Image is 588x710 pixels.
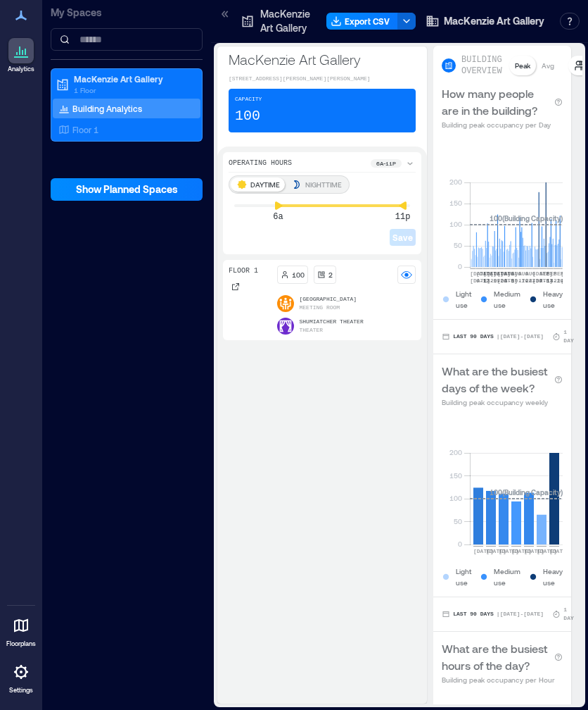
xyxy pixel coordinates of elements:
[561,270,581,277] text: [DATE]
[497,270,518,277] text: [DATE]
[494,288,520,311] p: Medium use
[300,304,340,312] p: Meeting Room
[537,548,557,554] text: [DATE]
[511,548,532,554] text: [DATE]
[504,270,515,277] text: AUG
[72,103,142,114] p: Building Analytics
[76,182,178,197] span: Show Planned Spaces
[9,686,33,695] p: Settings
[260,7,311,35] p: MacKenzie Art Gallery
[72,124,98,135] p: Floor 1
[6,640,36,648] p: Floorplans
[376,159,396,168] p: 6a - 11p
[300,318,364,326] p: Shumiatcher Theater
[421,10,549,32] button: MacKenzie Art Gallery
[4,655,38,699] a: Settings
[532,270,553,277] text: [DATE]
[229,75,416,83] p: [STREET_ADDRESS][PERSON_NAME][PERSON_NAME]
[525,270,536,277] text: AUG
[454,517,462,525] tspan: 50
[392,232,413,243] span: Save
[454,241,462,249] tspan: 50
[442,330,544,344] button: Last 90 Days |[DATE]-[DATE]
[74,85,192,96] p: 1 Floor
[442,640,551,674] p: What are the busiest hours of the day?
[511,278,528,284] text: 10-16
[449,177,462,186] tspan: 200
[524,548,544,554] text: [DATE]
[442,607,544,621] button: Last 90 Days |[DATE]-[DATE]
[449,494,462,502] tspan: 100
[51,178,203,201] button: Show Planned Spaces
[235,106,260,126] p: 100
[497,278,518,284] text: [DATE]
[554,278,570,284] text: 21-27
[543,566,563,588] p: Heavy use
[2,609,40,652] a: Floorplans
[449,471,462,480] tspan: 150
[499,548,519,554] text: [DATE]
[305,179,342,190] p: NIGHTTIME
[518,278,535,284] text: 17-23
[442,397,563,408] p: Building peak occupancy weekly
[518,270,529,277] text: AUG
[490,270,511,277] text: [DATE]
[490,278,507,284] text: 20-26
[458,540,462,548] tspan: 0
[300,295,357,304] p: [GEOGRAPHIC_DATA]
[525,278,542,284] text: 24-30
[554,270,564,277] text: SEP
[483,270,504,277] text: [DATE]
[504,278,515,284] text: 3-9
[328,269,333,280] p: 2
[4,34,39,77] a: Analytics
[442,674,563,685] p: Building peak occupancy per Hour
[483,278,500,284] text: 13-19
[470,270,490,277] text: [DATE]
[476,270,497,277] text: [DATE]
[51,6,203,20] p: My Spaces
[458,262,462,270] tspan: 0
[229,266,258,277] p: Floor 1
[292,269,305,280] p: 100
[449,448,462,456] tspan: 200
[561,278,581,284] text: [DATE]
[476,278,490,284] text: 6-12
[563,328,579,345] p: 1 Day
[532,278,553,284] text: [DATE]
[229,49,416,69] p: MacKenzie Art Gallery
[442,85,551,119] p: How many people are in the building?
[326,13,398,30] button: Export CSV
[543,288,563,311] p: Heavy use
[473,548,494,554] text: [DATE]
[547,270,557,277] text: SEP
[470,278,490,284] text: [DATE]
[442,119,563,130] p: Building peak occupancy per Day
[456,566,471,588] p: Light use
[486,548,506,554] text: [DATE]
[390,229,416,246] button: Save
[300,326,324,335] p: Theater
[444,14,544,28] span: MacKenzie Art Gallery
[511,270,522,277] text: AUG
[456,288,471,311] p: Light use
[539,278,553,284] text: 7-13
[235,95,262,104] p: Capacity
[563,606,579,623] p: 1 Day
[542,60,554,71] p: Avg
[449,199,462,207] tspan: 150
[515,60,530,71] p: Peak
[229,158,292,169] p: Operating Hours
[461,54,502,77] p: BUILDING OVERVIEW
[449,220,462,228] tspan: 100
[74,73,192,85] p: MacKenzie Art Gallery
[442,363,551,397] p: What are the busiest days of the week?
[250,179,280,190] p: DAYTIME
[494,566,520,588] p: Medium use
[547,278,563,284] text: 14-20
[539,270,550,277] text: SEP
[549,548,570,554] text: [DATE]
[8,65,34,73] p: Analytics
